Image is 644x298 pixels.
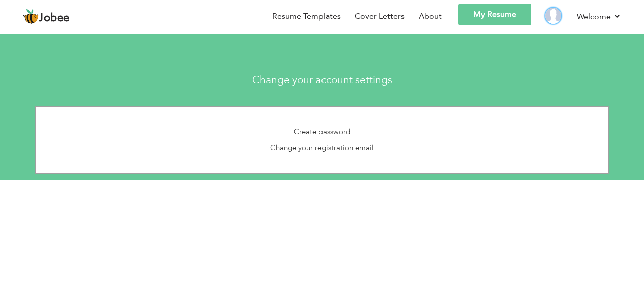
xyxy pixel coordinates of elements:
[39,13,70,24] span: Jobee
[88,74,556,86] h3: Change your account settings
[355,11,405,22] a: Cover Letters
[458,4,531,25] a: My Resume
[577,11,621,23] a: Welcome
[270,143,374,153] a: Change your registration email
[545,8,561,24] img: Profile Img
[23,9,70,25] a: Jobee
[294,127,350,137] a: Create password
[272,11,341,22] a: Resume Templates
[23,9,39,25] img: jobee.io
[419,11,442,22] a: About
